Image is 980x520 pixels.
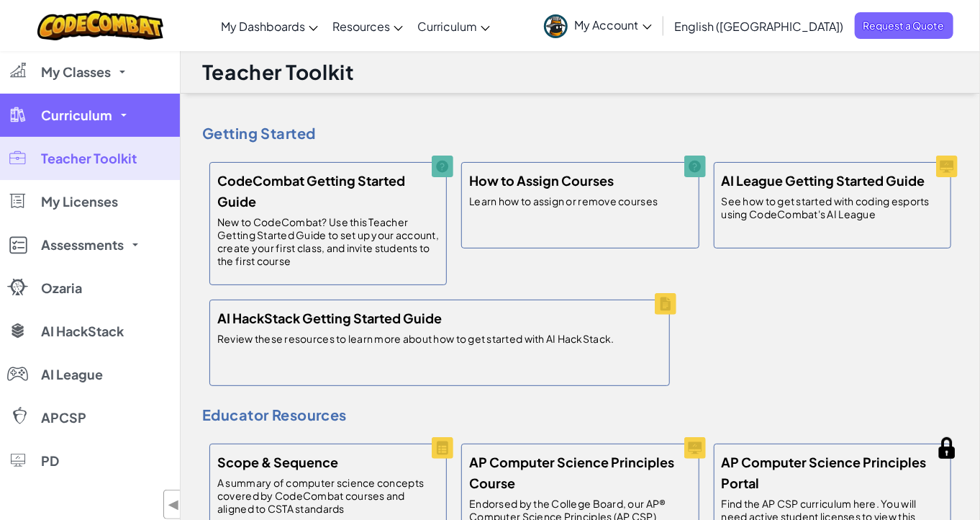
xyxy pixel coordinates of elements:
p: Review these resources to learn more about how to get started with AI HackStack. [217,332,614,345]
span: Curriculum [41,109,112,122]
span: English ([GEOGRAPHIC_DATA]) [675,19,844,34]
span: My Classes [41,66,111,79]
a: Resources [325,6,410,45]
a: Curriculum [410,6,497,45]
a: AI League Getting Started Guide See how to get started with coding esports using CodeCombat's AI ... [707,155,958,256]
a: My Dashboards [214,6,325,45]
a: How to Assign Courses Learn how to assign or remove courses [454,155,706,256]
a: AI HackStack Getting Started Guide Review these resources to learn more about how to get started ... [202,292,677,393]
span: Assessments [41,238,124,251]
a: CodeCombat Getting Started Guide New to CodeCombat? Use this Teacher Getting Started Guide to set... [202,155,454,292]
span: Resources [332,19,390,34]
h5: How to Assign Courses [469,170,614,191]
h4: Educator Resources [202,404,958,426]
p: See how to get started with coding esports using CodeCombat's AI League [722,194,943,220]
span: Ozaria [41,282,82,295]
img: CodeCombat logo [37,11,163,40]
h5: Scope & Sequence [217,452,338,472]
span: My Dashboards [221,19,305,34]
a: My Account [537,3,659,48]
span: My Licenses [41,195,118,208]
span: AI HackStack [41,325,124,338]
h5: CodeCombat Getting Started Guide [217,170,439,212]
h5: AI League Getting Started Guide [722,170,925,191]
span: ◀ [168,494,180,515]
p: A summary of computer science concepts covered by CodeCombat courses and aligned to CSTA standards [217,476,439,515]
span: AI League [41,368,103,381]
h5: AP Computer Science Principles Portal [722,452,943,493]
img: avatar [544,14,568,38]
a: English ([GEOGRAPHIC_DATA]) [668,6,851,45]
span: Curriculum [417,19,477,34]
span: Teacher Toolkit [41,152,137,165]
p: New to CodeCombat? Use this Teacher Getting Started Guide to set up your account, create your fir... [217,215,439,267]
h5: AP Computer Science Principles Course [469,452,691,493]
h1: Teacher Toolkit [202,58,354,86]
span: My Account [575,17,652,32]
h5: AI HackStack Getting Started Guide [217,308,442,328]
a: Request a Quote [855,12,953,39]
h4: Getting Started [202,122,958,144]
p: Learn how to assign or remove courses [469,194,658,207]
